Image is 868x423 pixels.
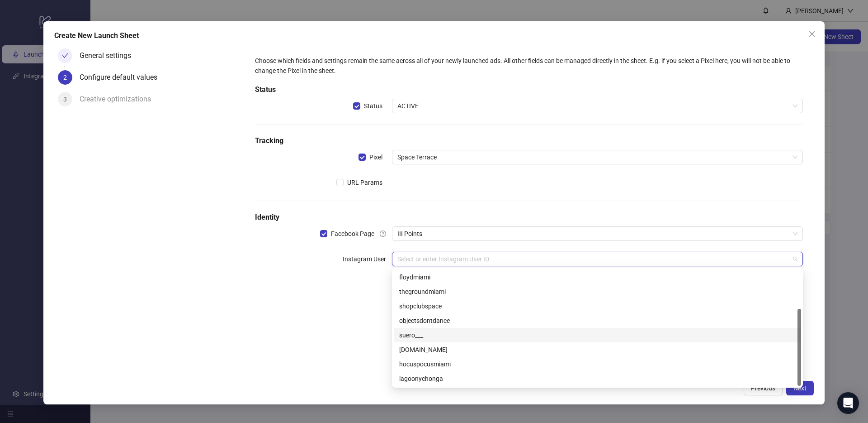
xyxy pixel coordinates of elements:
div: suero___ [399,330,796,340]
div: shopclubspace [394,299,801,313]
div: shopclubspace [399,301,796,311]
div: Open Intercom Messenger [837,392,859,414]
div: Configure default values [80,70,165,85]
h5: Identity [255,212,803,223]
span: question-circle [380,231,386,237]
div: thegroundmiami [394,284,801,299]
span: 3 [63,96,67,103]
div: Choose which fields and settings remain the same across all of your newly launched ads. All other... [255,56,803,76]
div: cate.af [394,342,801,357]
div: lagoonychonga [399,374,796,384]
div: [DOMAIN_NAME] [399,345,796,355]
span: 2 [63,74,67,81]
div: hocuspocusmiami [394,357,801,371]
div: objectsdontdance [399,316,796,326]
div: General settings [80,48,138,63]
span: Pixel [366,152,386,162]
span: Status [360,101,386,111]
span: URL Params [344,178,386,187]
div: lagoonychonga [394,371,801,386]
button: Previous [744,381,783,395]
div: objectsdontdance [394,313,801,328]
div: suero___ [394,328,801,342]
h5: Tracking [255,135,803,146]
button: Next [786,381,814,395]
div: floydmiami [394,270,801,284]
div: Creative optimizations [80,92,158,106]
button: Close [805,27,819,41]
div: Create New Launch Sheet [54,30,814,41]
span: Facebook Page [327,229,378,239]
label: Instagram User [343,252,392,266]
div: floydmiami [399,272,796,282]
span: check [62,53,68,59]
h5: Status [255,84,803,95]
span: III Points [397,227,797,240]
div: thegroundmiami [399,287,796,297]
span: Space Terrace [397,150,797,164]
span: ACTIVE [397,99,797,113]
span: Previous [751,385,775,392]
div: hocuspocusmiami [399,359,796,369]
span: close [808,30,816,38]
span: Next [793,385,807,392]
